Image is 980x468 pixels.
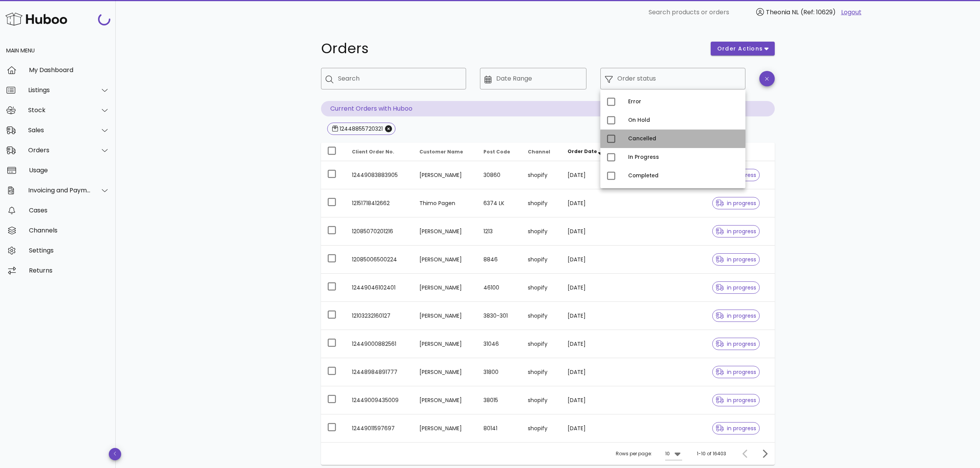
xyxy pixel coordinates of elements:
[766,8,799,17] span: Theonia NL
[568,148,597,155] span: Order Date
[801,8,836,17] span: (Ref: 10629)
[477,143,522,161] th: Post Code
[346,274,413,302] td: 12449046102401
[28,106,91,114] div: Stock
[477,302,522,330] td: 3830-301
[28,126,91,134] div: Sales
[28,86,91,94] div: Listings
[522,143,561,161] th: Channel
[352,148,394,155] span: Client Order No.
[413,161,477,189] td: [PERSON_NAME]
[346,143,413,161] th: Client Order No.
[561,358,617,386] td: [DATE]
[561,217,617,246] td: [DATE]
[477,358,522,386] td: 31800
[522,358,561,386] td: shopify
[346,217,413,246] td: 12085070201216
[29,247,110,254] div: Settings
[477,161,522,189] td: 30860
[29,207,110,214] div: Cases
[628,173,739,179] div: Completed
[522,246,561,274] td: shopify
[419,148,463,155] span: Customer Name
[385,125,392,132] button: Close
[716,285,757,290] span: in progress
[522,274,561,302] td: shopify
[477,274,522,302] td: 46100
[561,386,617,414] td: [DATE]
[29,267,110,274] div: Returns
[528,148,550,155] span: Channel
[413,274,477,302] td: [PERSON_NAME]
[522,386,561,414] td: shopify
[717,45,763,53] span: order actions
[413,386,477,414] td: [PERSON_NAME]
[477,330,522,358] td: 31046
[561,274,617,302] td: [DATE]
[5,11,67,27] img: Huboo Logo
[29,227,110,234] div: Channels
[561,302,617,330] td: [DATE]
[758,447,772,461] button: Next page
[483,148,510,155] span: Post Code
[346,302,413,330] td: 12103232160127
[346,189,413,217] td: 12151718412662
[716,426,757,431] span: in progress
[522,330,561,358] td: shopify
[522,217,561,246] td: shopify
[413,217,477,246] td: [PERSON_NAME]
[413,143,477,161] th: Customer Name
[346,246,413,274] td: 12085006500224
[716,229,757,234] span: in progress
[628,99,739,105] div: Error
[321,101,775,116] p: Current Orders with Huboo
[413,358,477,386] td: [PERSON_NAME]
[665,450,670,457] div: 10
[561,330,617,358] td: [DATE]
[346,414,413,442] td: 12449011597697
[522,189,561,217] td: shopify
[716,369,757,375] span: in progress
[413,189,477,217] td: Thimo Pagen
[477,246,522,274] td: 8846
[716,200,757,206] span: in progress
[716,313,757,318] span: in progress
[321,42,701,56] h1: Orders
[413,414,477,442] td: [PERSON_NAME]
[477,414,522,442] td: 80141
[28,146,91,154] div: Orders
[346,330,413,358] td: 12449000882561
[616,443,682,465] div: Rows per page:
[628,154,739,160] div: In Progress
[665,448,682,460] div: 10Rows per page:
[346,161,413,189] td: 12449083883905
[338,125,383,133] div: 12448855720321
[561,414,617,442] td: [DATE]
[413,246,477,274] td: [PERSON_NAME]
[477,386,522,414] td: 38015
[477,217,522,246] td: 1213
[561,189,617,217] td: [DATE]
[561,143,617,161] th: Order Date: Sorted descending. Activate to remove sorting.
[522,414,561,442] td: shopify
[346,386,413,414] td: 12449009435009
[346,358,413,386] td: 12448984891777
[561,246,617,274] td: [DATE]
[716,341,757,347] span: in progress
[522,302,561,330] td: shopify
[628,117,739,123] div: On Hold
[522,161,561,189] td: shopify
[697,450,726,457] div: 1-10 of 16403
[628,136,739,142] div: Cancelled
[413,302,477,330] td: [PERSON_NAME]
[28,187,91,194] div: Invoicing and Payments
[413,330,477,358] td: [PERSON_NAME]
[716,257,757,262] span: in progress
[477,189,522,217] td: 6374 LK
[711,42,775,56] button: order actions
[841,8,862,17] a: Logout
[29,167,110,174] div: Usage
[716,397,757,403] span: in progress
[29,66,110,74] div: My Dashboard
[561,161,617,189] td: [DATE]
